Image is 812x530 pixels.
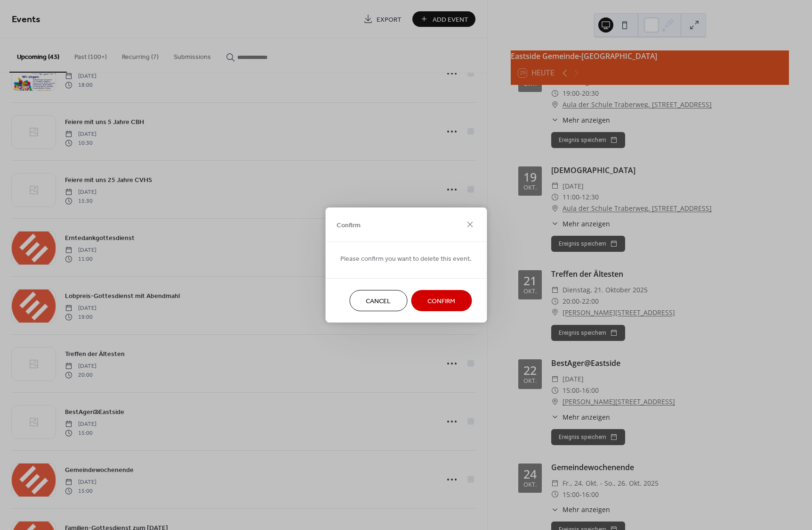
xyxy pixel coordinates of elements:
[340,254,472,264] span: Please confirm you want to delete this event.
[411,290,472,311] button: Confirm
[427,297,455,306] span: Confirm
[349,290,407,311] button: Cancel
[366,297,391,306] span: Cancel
[337,220,361,230] span: Confirm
